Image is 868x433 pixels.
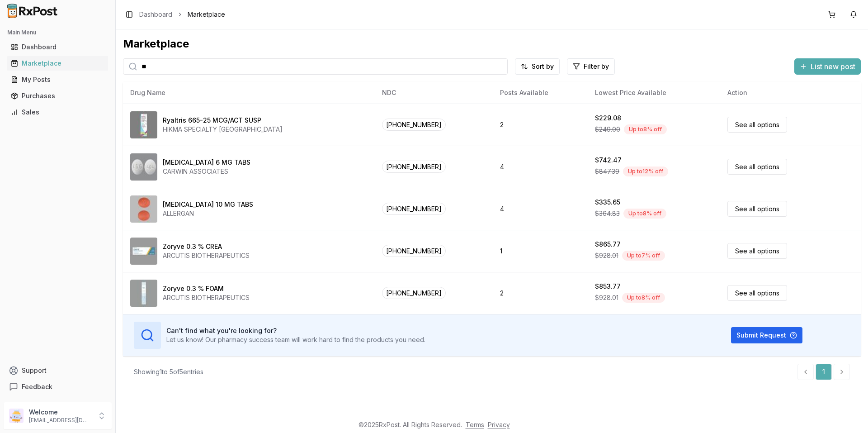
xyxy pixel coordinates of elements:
button: Sales [4,105,112,119]
span: Filter by [584,62,609,71]
div: My Posts [11,75,104,84]
span: Sort by [532,62,554,71]
h3: Can't find what you're looking for? [166,326,425,335]
th: Lowest Price Available [588,82,720,104]
th: Posts Available [493,82,588,104]
th: Drug Name [123,82,375,104]
div: Dashboard [11,43,104,52]
span: $928.01 [595,251,618,260]
div: Up to 8 % off [622,293,665,303]
div: Ryaltris 665-25 MCG/ACT SUSP [163,116,261,125]
div: $865.77 [595,240,621,249]
nav: pagination [797,364,850,380]
div: Up to 12 % off [623,167,668,176]
div: Marketplace [123,37,861,51]
a: Dashboard [139,10,172,19]
td: 4 [493,188,588,230]
div: CARWIN ASSOCIATES [163,167,250,176]
span: [PHONE_NUMBER] [382,119,446,131]
div: HIKMA SPECIALTY [GEOGRAPHIC_DATA] [163,125,283,134]
a: List new post [794,63,861,72]
button: Submit Request [731,327,802,343]
p: [EMAIL_ADDRESS][DOMAIN_NAME] [29,417,92,424]
div: Zoryve 0.3 % FOAM [163,284,224,293]
img: User avatar [9,409,24,423]
td: 2 [493,104,588,146]
div: Up to 7 % off [622,251,665,261]
a: See all options [727,201,787,217]
button: Dashboard [4,40,112,54]
div: [MEDICAL_DATA] 6 MG TABS [163,158,250,167]
a: Sales [7,104,108,120]
a: See all options [727,285,787,301]
div: $853.77 [595,282,621,291]
th: NDC [375,82,493,104]
a: Terms [466,421,484,428]
div: Up to 8 % off [624,124,667,134]
button: List new post [794,58,861,75]
div: ALLERGAN [163,209,253,218]
p: Welcome [29,408,92,417]
span: List new post [811,61,855,72]
button: Support [4,362,112,379]
p: Let us know! Our pharmacy success team will work hard to find the products you need. [166,335,425,344]
div: $742.47 [595,156,622,165]
h2: Main Menu [7,29,108,36]
a: See all options [727,243,787,259]
span: $847.39 [595,167,619,176]
span: Marketplace [188,10,225,19]
div: ARCUTIS BIOTHERAPEUTICS [163,293,250,302]
img: Zoryve 0.3 % CREA [130,238,157,265]
td: 4 [493,146,588,188]
div: $229.08 [595,114,621,123]
div: Zoryve 0.3 % CREA [163,242,222,251]
div: Purchases [11,91,104,100]
div: Up to 8 % off [623,209,666,219]
span: $249.00 [595,125,620,134]
button: Purchases [4,89,112,103]
a: See all options [727,159,787,175]
span: Feedback [22,382,52,391]
a: Privacy [488,421,510,428]
button: Feedback [4,379,112,395]
span: [PHONE_NUMBER] [382,287,446,299]
th: Action [720,82,861,104]
button: Sort by [515,58,560,75]
span: [PHONE_NUMBER] [382,245,446,257]
div: Sales [11,108,104,117]
div: ARCUTIS BIOTHERAPEUTICS [163,251,250,260]
td: 1 [493,230,588,272]
a: My Posts [7,71,108,88]
div: Showing 1 to 5 of 5 entries [134,367,203,376]
img: Ryaltris 665-25 MCG/ACT SUSP [130,111,157,138]
a: Marketplace [7,55,108,71]
div: $335.65 [595,198,620,207]
img: Zoryve 0.3 % FOAM [130,280,157,307]
button: Filter by [567,58,615,75]
span: [PHONE_NUMBER] [382,203,446,215]
nav: breadcrumb [139,10,225,19]
img: Viibryd 10 MG TABS [130,195,157,223]
a: See all options [727,117,787,133]
td: 2 [493,272,588,314]
div: [MEDICAL_DATA] 10 MG TABS [163,200,253,209]
img: RxPost Logo [4,4,61,18]
span: $928.01 [595,293,618,302]
span: $364.83 [595,209,620,218]
button: My Posts [4,72,112,87]
a: Dashboard [7,39,108,55]
span: [PHONE_NUMBER] [382,161,446,173]
a: 1 [816,364,832,380]
img: RyVent 6 MG TABS [130,153,157,181]
div: Marketplace [11,59,104,68]
a: Purchases [7,88,108,104]
button: Marketplace [4,56,112,71]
